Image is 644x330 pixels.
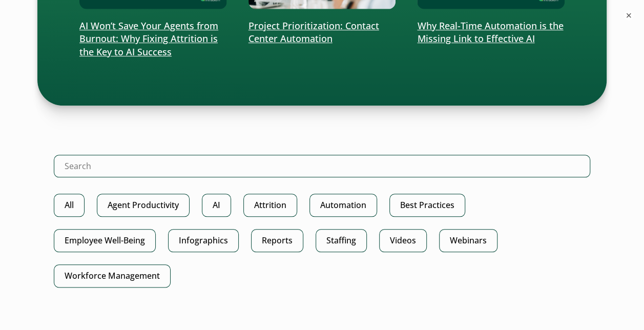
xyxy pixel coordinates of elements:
p: Project Prioritization: Contact Center Automation [248,19,396,46]
button: × [624,10,634,20]
a: Videos [379,229,427,252]
a: Staffing [316,229,367,252]
a: Agent Productivity [97,194,190,217]
a: Best Practices [389,194,465,217]
input: Search [54,155,590,177]
a: Webinars [439,229,497,252]
p: AI Won’t Save Your Agents from Burnout: Why Fixing Attrition is the Key to AI Success [79,19,227,59]
a: Workforce Management [54,264,171,287]
a: AI [202,194,231,217]
a: Employee Well-Being [54,229,156,252]
a: Infographics [168,229,239,252]
p: Why Real-Time Automation is the Missing Link to Effective AI [417,19,565,46]
a: Automation [309,194,377,217]
a: Reports [251,229,303,252]
form: Search Intradiem [54,155,590,194]
a: Attrition [243,194,297,217]
a: All [54,194,85,217]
